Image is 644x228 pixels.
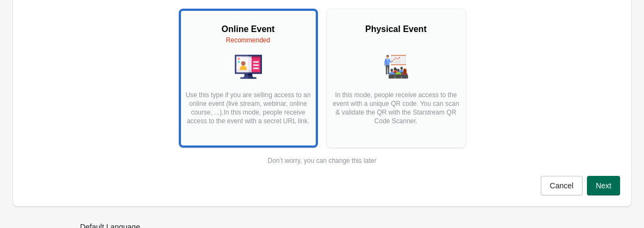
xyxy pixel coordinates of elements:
button: Cancel [541,176,583,195]
img: physical-event-845dc57dcf8a37f45bd70f14adde54f6.png [383,53,410,80]
div: Don’t worry, you can change this later [268,156,377,165]
img: online-event-5d64391802a09ceff1f8b055f10f5880.png [235,53,262,80]
button: Physical EventIn this mode, people receive access to the event with a unique QR code. You can sca... [327,9,466,148]
button: Next [587,176,620,195]
span: Cancel [550,181,574,190]
p: Use this type if you are selling access to an online event (live stream, webinar, online course, ... [184,91,312,134]
button: Online EventRecommendedUse this type if you are selling access to an online event (live stream, w... [179,9,318,148]
p: In this mode, people receive access to the event with a unique QR code. You can scan & validate t... [332,91,460,134]
div: Recommended [184,36,312,45]
span: Next [596,181,611,190]
h2: Online Event [184,23,312,36]
h2: Physical Event [332,23,460,36]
